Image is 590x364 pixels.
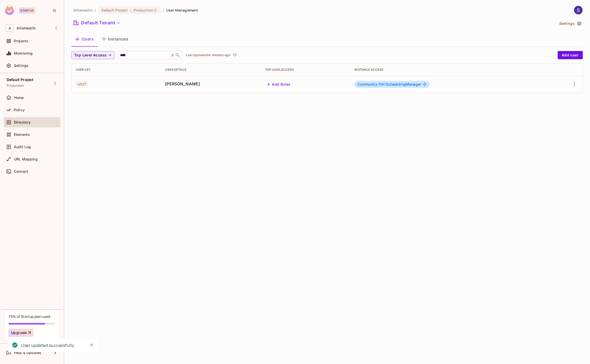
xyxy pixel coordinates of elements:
div: User Details [165,68,257,72]
button: Users [71,33,98,45]
span: 6927 [76,81,88,88]
div: User updated successfully [21,342,74,349]
span: Audit Log [14,145,31,149]
span: the active workspace [73,8,93,13]
span: Elements [14,133,30,137]
span: Directory [14,120,31,124]
button: Close [88,341,95,349]
button: Default Tenant [71,19,123,27]
span: refresh [233,53,237,58]
span: Production [7,84,24,88]
div: Startup [19,7,35,14]
div: Instance Access [354,68,540,72]
span: Policy [14,108,25,112]
span: [PERSON_NAME] [165,81,257,87]
span: Click to refresh data [230,52,238,58]
li: / [163,8,164,13]
span: : [130,8,132,12]
img: SReyMgAAAABJRU5ErkJggg== [5,6,14,15]
button: Add user [558,51,583,59]
p: Last Updated 44 minutes ago [186,53,230,57]
div: Top Level Access [265,68,346,72]
button: Upgrade [8,329,34,337]
div: User Key [76,68,157,72]
span: Monitoring [14,51,33,55]
span: Community:114 [357,82,386,86]
span: Top Level Access [74,52,107,58]
span: URL Mapping [14,157,38,161]
span: User Management [166,8,198,13]
button: refresh [231,52,238,58]
button: Instances [98,33,132,45]
img: Stephen Morrison [574,6,583,14]
span: Default Project [7,78,33,82]
span: Settings [14,64,28,68]
button: Add Roles [265,80,293,88]
div: 79% of Startup plan used [8,314,50,319]
li: / [95,8,96,13]
span: Connect [14,169,28,174]
span: SchedulingManager [357,82,421,86]
span: A [6,24,14,32]
span: Production [133,8,153,13]
button: Settings [557,19,583,28]
span: Home [14,96,24,100]
span: Default Project [101,8,128,13]
span: Projects [14,39,28,43]
span: # [384,82,386,86]
button: Top Level Access [71,51,114,59]
span: Workspace: AllieHealth [16,26,36,30]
